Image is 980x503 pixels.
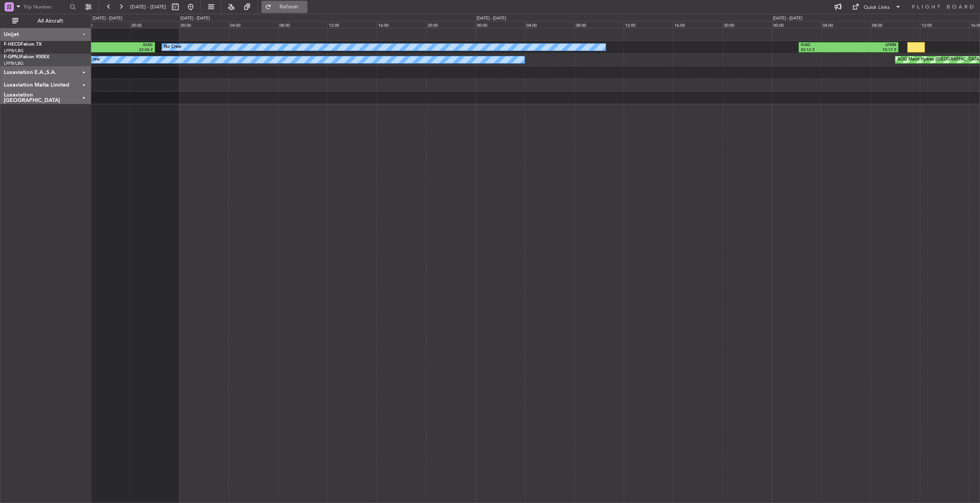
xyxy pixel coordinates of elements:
div: 00:00 [179,21,229,28]
span: All Aircraft [20,18,81,24]
button: Refresh [261,1,307,13]
div: Quick Links [864,4,890,11]
div: 10:17 Z [849,48,897,53]
div: 12:00 [624,21,673,28]
span: Refresh [273,4,305,10]
div: 16:00 [377,21,426,28]
div: KIAD [100,43,153,48]
button: All Aircraft [8,15,83,27]
div: [DATE] - [DATE] [773,15,802,22]
div: 16:00 [673,21,722,28]
a: F-GPNJFalcon 900EX [4,55,49,59]
div: KIAD [801,43,849,48]
input: Trip Number [23,1,67,13]
div: 12:00 [920,21,969,28]
div: 00:00 [475,21,525,28]
div: 04:00 [229,21,278,28]
div: 20:00 [722,21,772,28]
div: [DATE] - [DATE] [477,15,506,22]
div: 00:00 [772,21,821,28]
div: 02:12 Z [801,48,849,53]
a: LFPB/LBG [4,61,24,66]
div: 04:00 [525,21,574,28]
div: No Crew [164,41,181,53]
a: F-HECDFalcon 7X [4,42,42,47]
div: 20:00 [130,21,179,28]
div: 08:00 [574,21,624,28]
div: 08:00 [871,21,920,28]
button: Quick Links [848,1,905,13]
div: 22:04 Z [100,48,153,53]
span: F-HECD [4,42,21,47]
div: 20:00 [426,21,475,28]
div: 04:00 [821,21,871,28]
div: 16:00 [80,21,130,28]
div: 12:00 [327,21,377,28]
span: [DATE] - [DATE] [130,3,166,10]
div: 08:00 [278,21,327,28]
div: [DATE] - [DATE] [180,15,210,22]
div: [DATE] - [DATE] [93,15,122,22]
a: LFPB/LBG [4,48,24,54]
span: F-GPNJ [4,55,20,59]
div: LFMN [849,43,897,48]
